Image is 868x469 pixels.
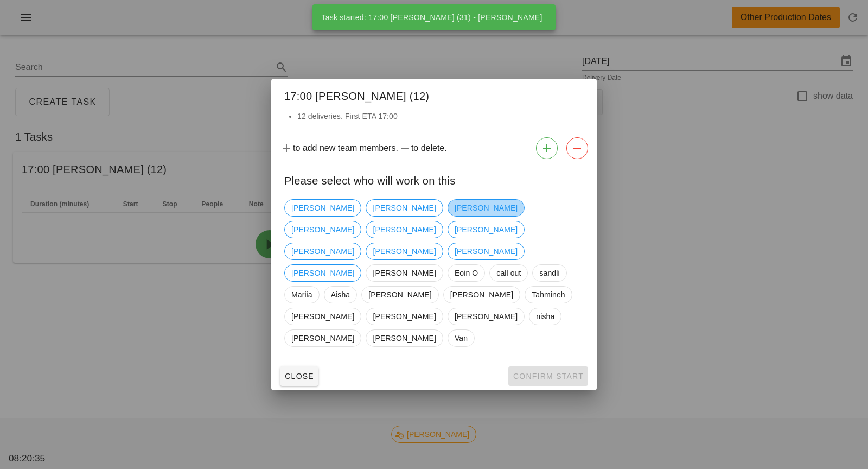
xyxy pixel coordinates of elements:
div: 17:00 [PERSON_NAME] (12) [271,79,597,110]
span: [PERSON_NAME] [455,308,518,325]
div: Please select who will work on this [271,163,597,195]
span: [PERSON_NAME] [455,243,518,259]
span: [PERSON_NAME] [455,200,518,216]
div: to add new team members. to delete. [271,133,597,163]
span: [PERSON_NAME] [291,330,354,346]
span: Aisha [331,287,350,303]
span: [PERSON_NAME] [373,243,436,259]
span: [PERSON_NAME] [373,200,436,216]
span: Close [284,372,314,381]
span: [PERSON_NAME] [373,265,436,281]
li: 12 deliveries. First ETA 17:00 [297,110,584,122]
span: [PERSON_NAME] [373,221,436,238]
button: Close [280,366,318,386]
span: Mariia [291,287,312,303]
span: [PERSON_NAME] [455,221,518,238]
span: [PERSON_NAME] [368,287,431,303]
div: Task started: 17:00 [PERSON_NAME] (31) - [PERSON_NAME] [312,4,551,30]
span: Van [455,330,468,346]
span: call out [496,265,521,281]
span: [PERSON_NAME] [373,308,436,325]
span: [PERSON_NAME] [291,243,354,259]
span: Eoin O [455,265,478,281]
span: [PERSON_NAME] [373,330,436,346]
span: sandli [539,265,559,281]
span: Tahmineh [532,287,565,303]
span: [PERSON_NAME] [291,200,354,216]
span: [PERSON_NAME] [291,221,354,238]
span: [PERSON_NAME] [450,287,513,303]
span: [PERSON_NAME] [291,308,354,325]
span: nisha [536,308,554,325]
span: [PERSON_NAME] [291,265,354,281]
